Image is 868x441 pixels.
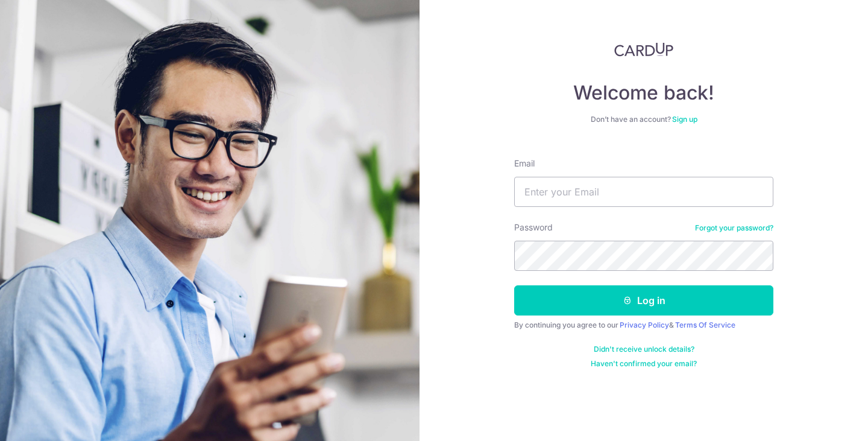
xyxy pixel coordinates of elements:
div: Don’t have an account? [514,115,773,124]
h4: Welcome back! [514,81,773,105]
label: Password [514,221,553,233]
a: Forgot your password? [695,223,773,233]
img: CardUp Logo [614,42,673,57]
input: Enter your Email [514,177,773,207]
a: Terms Of Service [675,320,735,329]
a: Sign up [672,115,697,124]
a: Privacy Policy [620,320,669,329]
a: Didn't receive unlock details? [594,344,694,354]
label: Email [514,157,535,170]
button: Log in [514,285,773,316]
a: Haven't confirmed your email? [591,359,697,369]
div: By continuing you agree to our & [514,320,773,330]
